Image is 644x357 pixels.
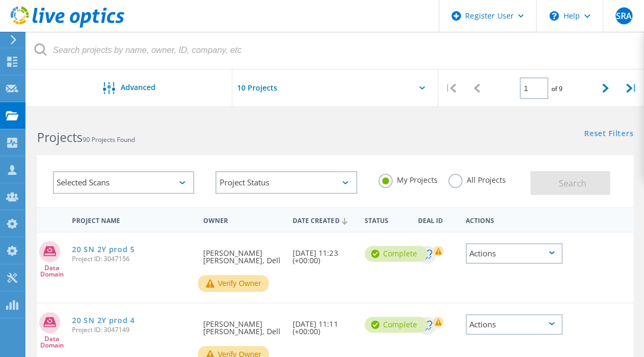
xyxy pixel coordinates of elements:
div: [PERSON_NAME] [PERSON_NAME], Dell [198,233,287,275]
div: Actions [466,243,563,264]
a: 20 SN 2Y prod 4 [72,317,135,324]
div: | [438,69,464,107]
span: Search [559,177,586,189]
div: Selected Scans [53,171,194,194]
div: Status [359,210,413,229]
div: [PERSON_NAME] [PERSON_NAME], Dell [198,304,287,346]
label: My Projects [378,174,438,184]
div: Actions [466,314,563,335]
span: of 9 [551,84,562,93]
div: Project Name [67,210,198,229]
div: [DATE] 11:11 (+00:00) [287,304,359,346]
div: [DATE] 11:23 (+00:00) [287,233,359,275]
span: 90 Projects Found [83,135,135,144]
svg: \n [549,11,559,21]
div: Complete [365,246,428,262]
span: Data Domain [37,336,67,349]
div: | [618,69,644,107]
div: Deal Id [413,210,460,229]
div: Complete [365,317,428,333]
span: Project ID: 3047156 [72,256,193,262]
span: SRA [615,12,631,20]
div: Date Created [287,210,359,230]
button: Search [530,171,610,195]
span: Project ID: 3047149 [72,327,193,333]
b: Projects [37,129,83,146]
span: Advanced [121,84,156,91]
a: Live Optics Dashboard [11,22,124,30]
div: Project Status [215,171,357,194]
label: All Projects [448,174,506,184]
a: 20 SN 2Y prod 5 [72,246,135,253]
button: Verify Owner [198,275,269,292]
a: Reset Filters [584,130,633,139]
span: Data Domain [37,265,67,278]
div: Actions [460,210,568,229]
div: Owner [198,210,287,229]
